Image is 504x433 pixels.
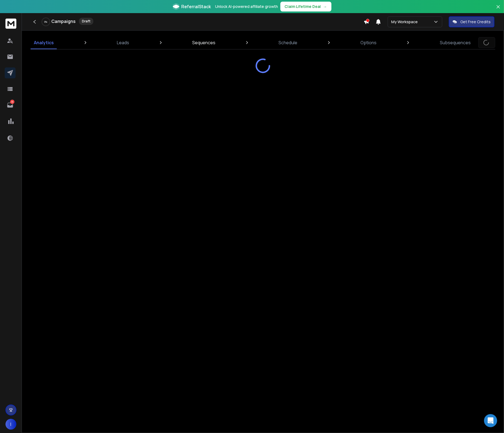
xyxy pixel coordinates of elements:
[280,2,331,11] button: Claim Lifetime Deal→
[117,39,129,46] p: Leads
[182,3,211,10] span: ReferralStack
[10,100,14,104] p: 13
[79,18,93,25] div: Draft
[34,39,54,46] p: Analytics
[51,18,76,25] h1: Campaigns
[357,36,380,49] a: Options
[495,3,502,16] button: Close banner
[5,100,16,111] a: 13
[215,4,278,9] p: Unlock AI-powered affiliate growth
[437,36,474,49] a: Subsequences
[279,39,298,46] p: Schedule
[5,419,16,430] button: I
[189,36,219,49] a: Sequences
[460,19,491,25] p: Get Free Credits
[449,16,494,27] button: Get Free Credits
[45,20,48,23] p: 0 %
[440,39,471,46] p: Subsequences
[114,36,132,49] a: Leads
[192,39,215,46] p: Sequences
[361,39,377,46] p: Options
[323,4,327,9] span: →
[484,414,497,427] div: Open Intercom Messenger
[391,19,420,25] p: My Workspace
[31,36,57,49] a: Analytics
[275,36,301,49] a: Schedule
